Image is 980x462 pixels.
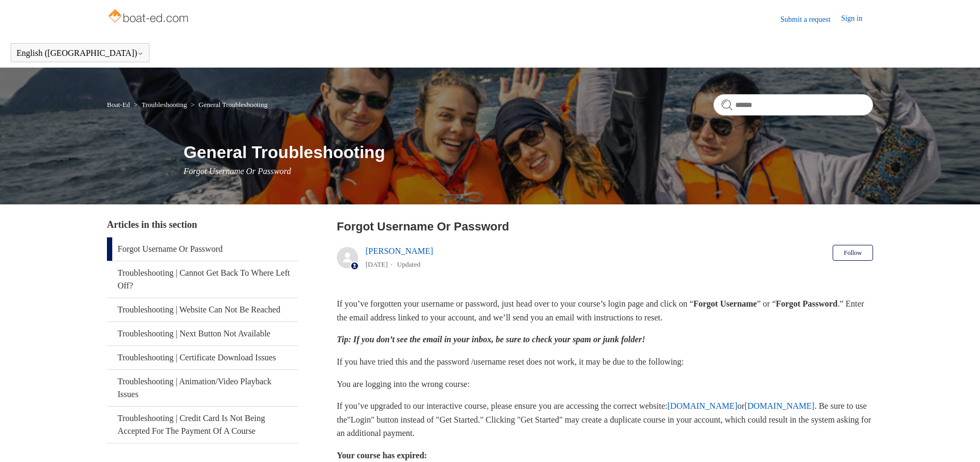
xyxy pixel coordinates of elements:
a: Submit a request [780,14,841,25]
input: Search [713,94,873,115]
p: If you have tried this and the password /username reset does not work, it may be due to the follo... [337,355,873,369]
a: Troubleshooting | Animation/Video Playback Issues [107,370,298,406]
a: Troubleshooting | Certificate Download Issues [107,346,298,369]
a: General Troubleshooting [198,101,268,109]
a: Troubleshooting | Credit Card Is Not Being Accepted For The Payment Of A Course [107,407,298,443]
li: Updated [397,260,420,268]
li: Troubleshooting [132,101,189,109]
button: Follow Article [833,245,873,261]
li: Boat-Ed [107,101,132,109]
p: If you’ve upgraded to our interactive course, please ensure you are accessing the correct website... [337,399,873,440]
strong: Your course has expired: [337,451,427,460]
p: If you’ve forgotten your username or password, just head over to your course’s login page and cli... [337,297,873,324]
a: [PERSON_NAME] [366,246,433,255]
a: [DOMAIN_NAME] [668,401,738,410]
button: English ([GEOGRAPHIC_DATA]) [16,48,144,58]
a: Boat-Ed [107,101,130,109]
a: Forgot Username Or Password [107,237,298,261]
a: Troubleshooting | Next Button Not Available [107,322,298,345]
a: Troubleshooting | Cannot Get Back To Where Left Off? [107,261,298,298]
a: Troubleshooting | Website Can Not Be Reached [107,298,298,321]
a: Sign in [841,13,873,26]
a: Troubleshooting [142,101,187,109]
strong: Forgot Username [693,299,757,308]
a: [DOMAIN_NAME] [744,401,815,410]
h1: General Troubleshooting [184,139,873,165]
span: Forgot Username Or Password [184,167,291,176]
div: Live chat [944,426,972,454]
span: Articles in this section [107,219,197,230]
li: General Troubleshooting [189,101,268,109]
em: Tip: If you don’t see the email in your inbox, be sure to check your spam or junk folder! [337,335,645,344]
h2: Forgot Username Or Password [337,218,873,235]
p: You are logging into the wrong course: [337,377,873,391]
strong: Forgot Password [776,299,837,308]
img: Boat-Ed Help Center home page [107,6,192,28]
time: 05/20/2025, 15:58 [366,260,388,268]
